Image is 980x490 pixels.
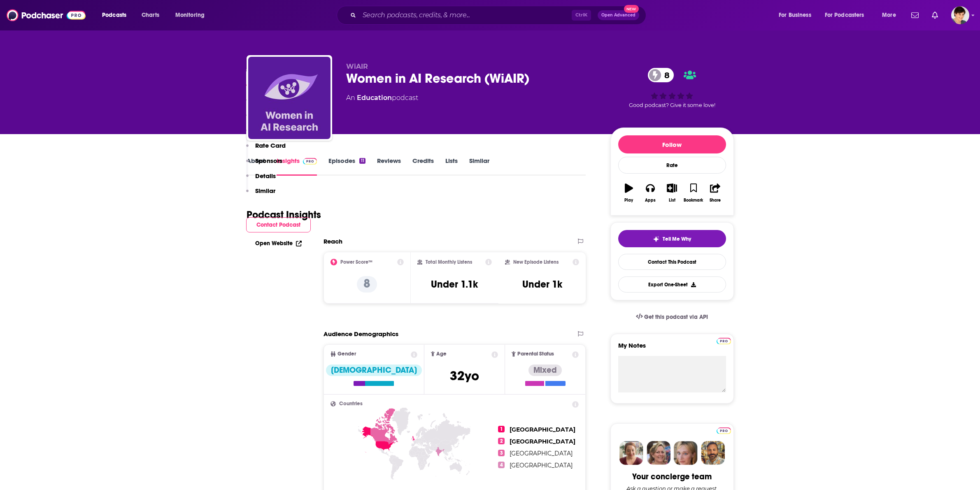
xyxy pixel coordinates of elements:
[684,198,703,203] div: Bookmark
[345,6,654,25] div: Search podcasts, credits, & more...
[610,63,734,114] div: 8Good podcast? Give it some love!
[951,6,969,24] img: User Profile
[624,5,639,13] span: New
[7,7,86,23] img: Podchaser - Follow, Share and Rate Podcasts
[669,198,675,203] div: List
[339,401,363,406] span: Countries
[510,426,575,433] span: [GEOGRAPHIC_DATA]
[436,351,447,357] span: Age
[629,307,715,327] a: Get this podcast via API
[619,441,643,465] img: Sydney Profile
[246,157,282,172] button: Sponsors
[618,276,726,293] button: Export One-Sheet
[445,157,458,176] a: Lists
[326,365,422,376] div: [DEMOGRAPHIC_DATA]
[632,471,712,482] div: Your concierge team
[704,178,726,208] button: Share
[469,157,489,176] a: Similar
[825,9,864,21] span: For Podcasters
[618,178,640,208] button: Play
[246,217,311,232] button: Contact Podcast
[674,441,698,465] img: Jules Profile
[908,8,922,22] a: Show notifications dropdown
[683,178,704,208] button: Bookmark
[498,438,505,444] span: 2
[779,9,811,21] span: For Business
[498,462,505,468] span: 4
[661,178,682,208] button: List
[346,93,418,103] div: An podcast
[653,236,659,242] img: tell me why sparkle
[647,441,670,465] img: Barbara Profile
[102,9,126,21] span: Podcasts
[255,157,282,165] p: Sponsors
[717,426,731,434] a: Pro website
[359,158,365,164] div: 11
[717,338,731,344] img: Podchaser Pro
[357,276,377,293] p: 8
[357,94,392,102] a: Education
[255,187,275,195] p: Similar
[324,330,398,338] h2: Audience Demographics
[773,9,822,22] button: open menu
[346,63,368,70] span: WiAIR
[246,172,276,187] button: Details
[648,68,674,82] a: 8
[136,9,164,22] a: Charts
[819,9,876,22] button: open menu
[412,157,434,176] a: Credits
[96,9,137,22] button: open menu
[513,259,559,265] h2: New Episode Listens
[618,135,726,153] button: Follow
[656,68,674,82] span: 8
[645,198,656,203] div: Apps
[450,368,479,384] span: 32 yo
[598,10,639,20] button: Open AdvancedNew
[618,230,726,247] button: tell me why sparkleTell Me Why
[142,9,159,21] span: Charts
[426,259,472,265] h2: Total Monthly Listens
[882,9,896,21] span: More
[951,6,969,24] span: Logged in as bethwouldknow
[431,278,478,290] h3: Under 1.1k
[510,450,573,457] span: [GEOGRAPHIC_DATA]
[876,9,906,22] button: open menu
[340,259,372,265] h2: Power Score™
[528,365,562,376] div: Mixed
[618,341,726,356] label: My Notes
[498,450,505,456] span: 3
[522,278,562,290] h3: Under 1k
[246,187,275,202] button: Similar
[640,178,661,208] button: Apps
[644,314,708,320] span: Get this podcast via API
[377,157,401,176] a: Reviews
[951,6,969,24] button: Show profile menu
[170,9,215,22] button: open menu
[618,254,726,270] a: Contact This Podcast
[629,102,715,108] span: Good podcast? Give it some love!
[248,57,331,139] img: Women in AI Research (WiAIR)
[572,10,591,21] span: Ctrl K
[717,337,731,344] a: Pro website
[510,438,575,445] span: [GEOGRAPHIC_DATA]
[618,157,726,174] div: Rate
[359,9,572,22] input: Search podcasts, credits, & more...
[624,198,633,203] div: Play
[517,351,554,357] span: Parental Status
[510,462,573,469] span: [GEOGRAPHIC_DATA]
[710,198,721,203] div: Share
[717,427,731,434] img: Podchaser Pro
[175,9,205,21] span: Monitoring
[701,441,725,465] img: Jon Profile
[255,172,276,180] p: Details
[663,236,691,242] span: Tell Me Why
[601,13,635,17] span: Open Advanced
[498,426,505,432] span: 1
[338,351,356,357] span: Gender
[929,8,941,22] a: Show notifications dropdown
[328,157,365,176] a: Episodes11
[255,240,302,247] a: Open Website
[324,237,342,245] h2: Reach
